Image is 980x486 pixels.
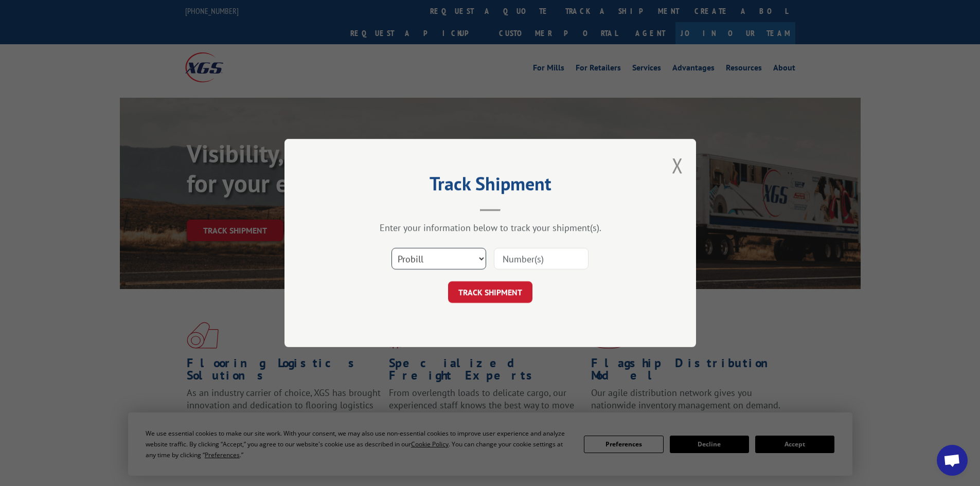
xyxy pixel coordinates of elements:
div: Open chat [937,445,968,476]
button: TRACK SHIPMENT [448,281,532,303]
input: Number(s) [494,248,589,269]
div: Enter your information below to track your shipment(s). [336,222,645,233]
h2: Track Shipment [336,176,645,196]
button: Close modal [672,152,683,179]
